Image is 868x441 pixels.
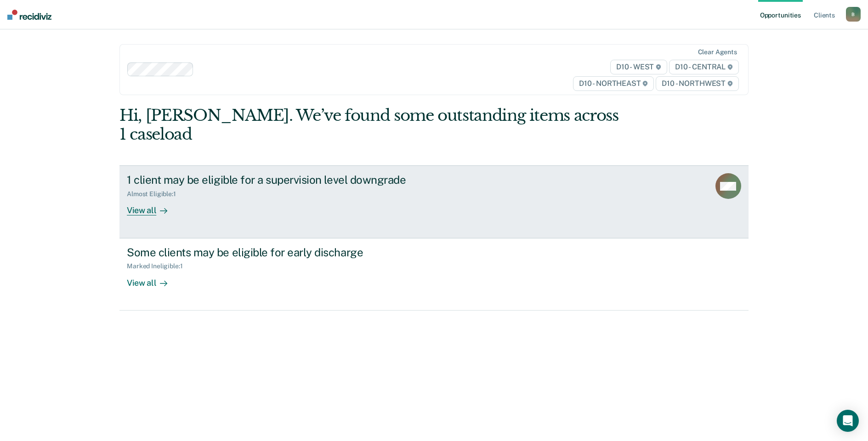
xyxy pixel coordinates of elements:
[846,7,861,22] button: B
[119,106,623,144] div: Hi, [PERSON_NAME]. We’ve found some outstanding items across 1 caseload
[669,60,739,74] span: D10 - CENTRAL
[119,165,749,238] a: 1 client may be eligible for a supervision level downgradeAlmost Eligible:1View all
[610,60,667,74] span: D10 - WEST
[127,270,178,288] div: View all
[656,76,738,91] span: D10 - NORTHWEST
[698,48,737,56] div: Clear agents
[127,246,449,259] div: Some clients may be eligible for early discharge
[119,238,749,311] a: Some clients may be eligible for early dischargeMarked Ineligible:1View all
[573,76,654,91] span: D10 - NORTHEAST
[127,198,178,216] div: View all
[837,410,859,432] div: Open Intercom Messenger
[127,262,190,270] div: Marked Ineligible : 1
[7,10,51,20] img: Recidiviz
[127,173,449,187] div: 1 client may be eligible for a supervision level downgrade
[127,190,183,198] div: Almost Eligible : 1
